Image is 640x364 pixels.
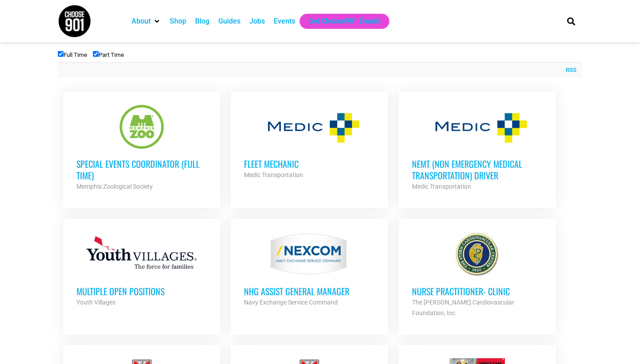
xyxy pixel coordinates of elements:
a: About [132,16,151,27]
h3: Fleet Mechanic [244,158,375,170]
h3: Multiple Open Positions [76,285,207,297]
a: Events [274,16,295,27]
strong: Memphis Zoological Society [76,183,153,190]
a: NHG ASSIST GENERAL MANAGER Navy Exchange Service Command [231,219,388,321]
h3: NHG ASSIST GENERAL MANAGER [244,285,375,297]
a: Get Choose901 Emails [308,16,380,27]
strong: Navy Exchange Service Command [244,299,338,306]
a: Shop [170,16,186,27]
label: Part Time [93,51,124,58]
strong: The [PERSON_NAME] Cardiovascular Foundation, Inc. [412,299,514,317]
a: RSS [561,66,576,75]
nav: Main nav [127,14,552,29]
strong: Medic Transportation [412,183,471,190]
div: About [127,14,165,29]
label: Full Time [58,51,87,58]
h3: NEMT (Non Emergency Medical Transportation) Driver [412,158,543,181]
a: Guides [218,16,240,27]
h3: Nurse Practitioner- Clinic [412,285,543,297]
input: Full Time [58,51,64,57]
a: NEMT (Non Emergency Medical Transportation) Driver Medic Transportation [399,91,556,205]
h3: Special Events Coordinator (Full Time) [76,158,207,181]
input: Part Time [93,51,99,57]
div: Search [564,14,579,28]
a: Nurse Practitioner- Clinic The [PERSON_NAME] Cardiovascular Foundation, Inc. [399,219,556,332]
a: Jobs [249,16,265,27]
a: Fleet Mechanic Medic Transportation [231,91,388,194]
strong: Youth Villages [76,299,116,306]
strong: Medic Transportation [244,171,303,178]
a: Blog [195,16,209,27]
a: Special Events Coordinator (Full Time) Memphis Zoological Society [63,91,220,205]
a: Multiple Open Positions Youth Villages [63,219,220,321]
